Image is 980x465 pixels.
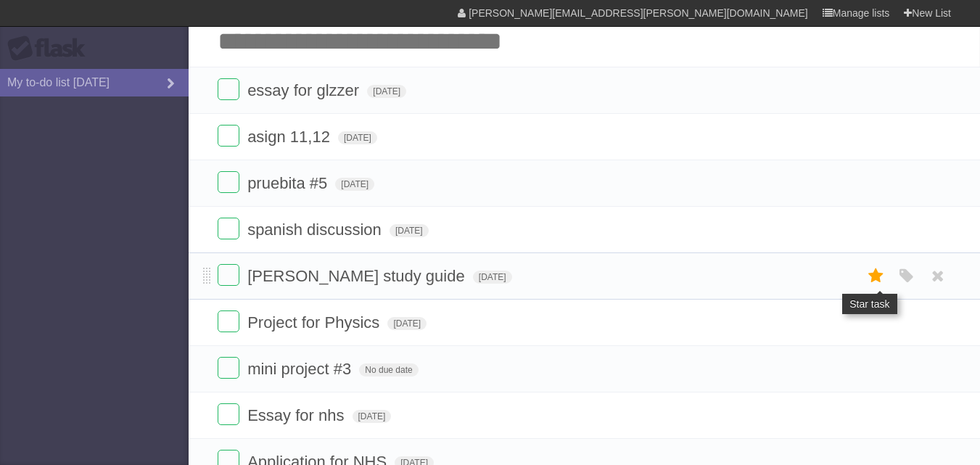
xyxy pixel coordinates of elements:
span: No due date [359,363,418,376]
label: Done [218,264,239,286]
span: Project for Physics [247,313,383,332]
span: [DATE] [367,85,406,98]
label: Done [218,78,239,100]
span: pruebita #5 [247,174,331,192]
label: Done [218,125,239,147]
span: [DATE] [390,224,429,237]
span: spanish discussion [247,221,385,239]
span: essay for glzzer [247,81,363,99]
span: [DATE] [335,178,374,191]
span: Essay for nhs [247,406,347,424]
label: Done [218,403,239,425]
label: Star task [862,264,890,288]
label: Done [218,218,239,239]
label: Done [218,171,239,193]
span: [DATE] [338,131,377,144]
span: [DATE] [473,271,512,284]
span: [PERSON_NAME] study guide [247,267,469,285]
span: asign 11,12 [247,128,334,146]
span: [DATE] [387,317,427,330]
label: Done [218,310,239,332]
div: Flask [7,36,94,62]
span: [DATE] [353,410,392,423]
span: mini project #3 [247,360,355,378]
label: Done [218,357,239,379]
